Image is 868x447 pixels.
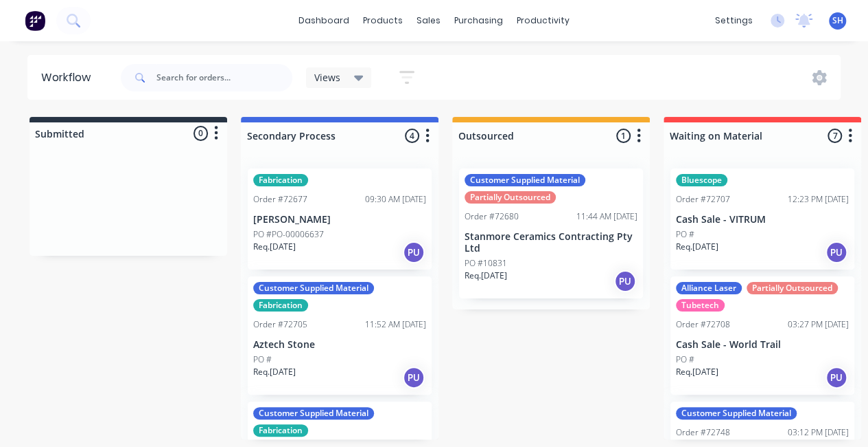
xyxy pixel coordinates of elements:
div: Customer Supplied MaterialPartially OutsourcedOrder #7268011:44 AM [DATE]Stanmore Ceramics Contra... [459,168,643,298]
div: 09:30 AM [DATE] [365,193,426,206]
div: productivity [510,10,576,31]
p: Stanmore Ceramics Contracting Pty Ltd [465,231,637,254]
div: 11:44 AM [DATE] [576,210,637,223]
p: Req. [DATE] [253,366,296,378]
div: Order #72705 [253,318,307,331]
div: Customer Supplied Material [676,407,797,419]
div: Fabrication [253,424,308,437]
p: Req. [DATE] [676,366,718,378]
div: Workflow [41,69,97,86]
span: SH [832,14,843,27]
div: PU [614,270,636,292]
div: Order #72708 [676,318,730,331]
div: PU [825,367,847,389]
div: settings [708,10,760,31]
div: Partially Outsourced [747,282,838,294]
p: Req. [DATE] [676,241,718,253]
div: 03:27 PM [DATE] [788,318,849,331]
div: PU [825,241,847,263]
p: Cash Sale - VITRUM [676,214,849,226]
div: BluescopeOrder #7270712:23 PM [DATE]Cash Sale - VITRUMPO #Req.[DATE]PU [670,168,854,270]
p: Req. [DATE] [253,241,296,253]
div: FabricationOrder #7267709:30 AM [DATE][PERSON_NAME]PO #PO-00006637Req.[DATE]PU [248,168,432,270]
div: Order #72748 [676,426,730,439]
div: Customer Supplied Material [253,407,374,419]
input: Search for orders... [156,64,292,91]
div: Fabrication [253,299,308,312]
p: Aztech Stone [253,339,426,351]
div: Order #72677 [253,193,307,206]
p: PO # [253,353,272,366]
div: Alliance LaserPartially OutsourcedTubetechOrder #7270803:27 PM [DATE]Cash Sale - World TrailPO #R... [670,276,854,395]
p: PO # [676,228,694,241]
div: Customer Supplied Material [465,174,585,186]
div: Alliance Laser [676,282,742,294]
div: Bluescope [676,174,727,186]
div: products [356,10,410,31]
div: 03:12 PM [DATE] [788,426,849,439]
span: Views [314,70,340,85]
div: Customer Supplied Material [253,282,374,294]
div: Order #72707 [676,193,730,206]
div: PU [403,367,425,389]
p: [PERSON_NAME] [253,214,426,226]
div: sales [410,10,447,31]
div: purchasing [447,10,510,31]
img: Factory [25,10,45,31]
p: Req. [DATE] [465,270,507,282]
div: Order #72680 [465,210,519,223]
p: Cash Sale - World Trail [676,339,849,351]
div: PU [403,241,425,263]
div: 11:52 AM [DATE] [365,318,426,331]
div: Customer Supplied MaterialFabricationOrder #7270511:52 AM [DATE]Aztech StonePO #Req.[DATE]PU [248,276,432,395]
div: 12:23 PM [DATE] [788,193,849,206]
div: Partially Outsourced [465,191,556,204]
p: PO #PO-00006637 [253,228,324,241]
p: PO # [676,353,694,366]
p: PO #10831 [465,257,507,270]
a: dashboard [292,10,356,31]
div: Tubetech [676,299,725,312]
div: Fabrication [253,174,308,186]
